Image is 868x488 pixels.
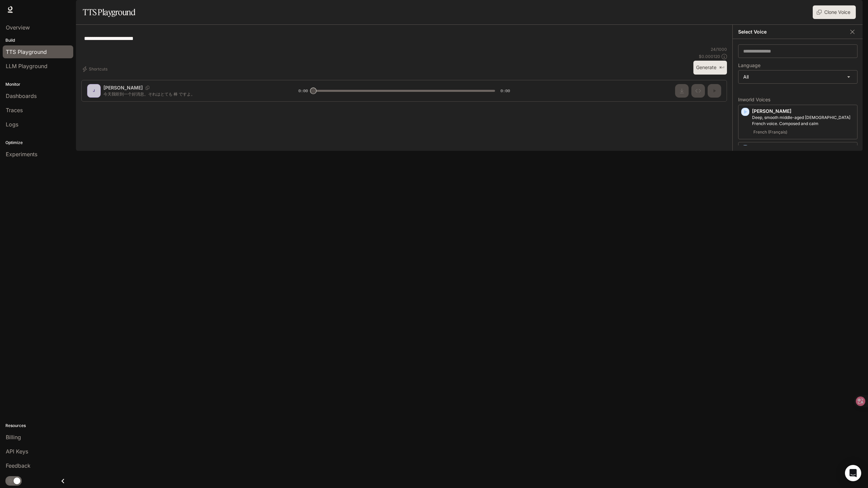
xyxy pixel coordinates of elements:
button: Shortcuts [81,64,110,75]
div: Open Intercom Messenger [845,465,861,481]
p: [PERSON_NAME] [752,108,854,115]
p: [PERSON_NAME] [752,145,854,152]
div: All [738,70,857,83]
span: French (Français) [752,128,789,136]
h1: TTS Playground [83,5,135,19]
p: ⌘⏎ [719,66,724,70]
p: Deep, smooth middle-aged male French voice. Composed and calm [752,115,854,127]
p: $ 0.000120 [699,54,720,59]
p: 24 / 1000 [711,46,727,52]
button: Generate⌘⏎ [693,61,727,75]
p: Language [738,63,761,68]
p: Inworld Voices [738,97,857,102]
button: Clone Voice [813,5,856,19]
